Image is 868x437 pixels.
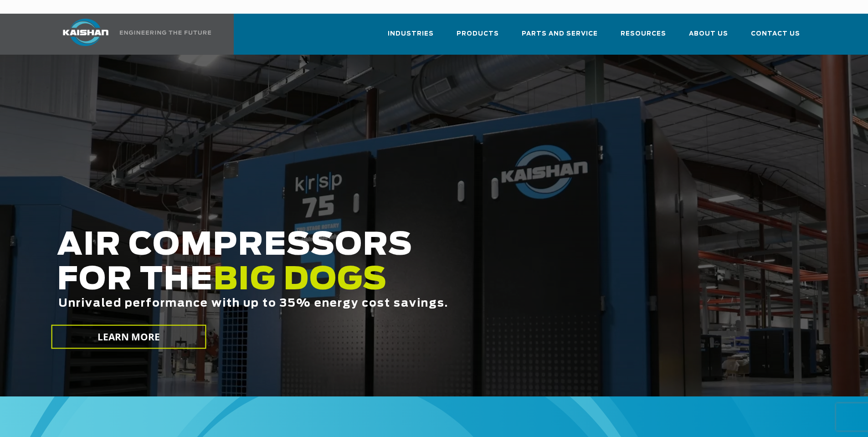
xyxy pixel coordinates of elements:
[57,228,684,338] h2: AIR COMPRESSORS FOR THE
[51,14,213,55] a: Kaishan USA
[388,29,434,39] span: Industries
[213,265,387,296] span: BIG DOGS
[58,298,448,309] span: Unrivaled performance with up to 35% energy cost savings.
[457,29,499,39] span: Products
[689,29,728,39] span: About Us
[457,22,499,53] a: Products
[51,19,120,46] img: kaishan logo
[621,29,666,39] span: Resources
[621,22,666,53] a: Resources
[522,22,598,53] a: Parts and Service
[120,31,211,35] img: Engineering the future
[97,330,160,344] span: LEARN MORE
[689,22,728,53] a: About Us
[388,22,434,53] a: Industries
[522,29,598,39] span: Parts and Service
[51,325,206,349] a: LEARN MORE
[751,22,800,53] a: Contact Us
[751,29,800,39] span: Contact Us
